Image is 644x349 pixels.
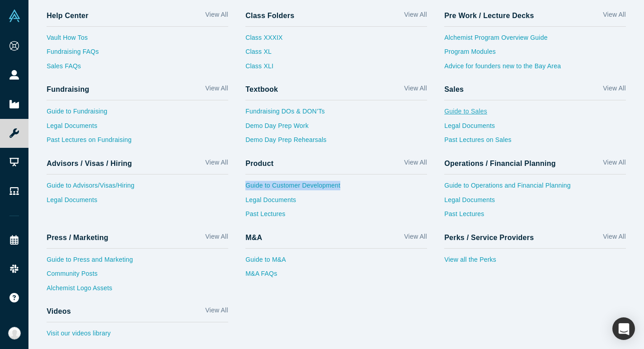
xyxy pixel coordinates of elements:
a: Class XL [245,47,282,61]
a: Guide to Press and Marketing [47,255,228,269]
a: Past Lectures [444,209,626,224]
a: M&A FAQs [245,269,427,283]
a: View All [205,232,228,245]
h4: Product [245,159,273,168]
h4: Advisors / Visas / Hiring [47,159,132,168]
a: Program Modules [444,47,626,61]
h4: Class Folders [245,11,294,20]
a: Guide to Customer Development [245,181,427,195]
h4: M&A [245,233,262,242]
a: Past Lectures on Sales [444,135,626,150]
a: Fundraising DOs & DON’Ts [245,107,427,121]
a: Class XXXIX [245,33,282,47]
h4: Help Center [47,11,88,20]
a: Vault How Tos [47,33,228,47]
a: Demo Day Prep Work [245,121,427,136]
a: View All [205,10,228,23]
h4: Sales [444,85,464,94]
h4: Press / Marketing [47,233,108,242]
a: View All [404,10,427,23]
a: Fundraising FAQs [47,47,228,61]
img: Abhishek Bhattacharyya's Account [8,327,21,340]
h4: Pre Work / Lecture Decks [444,11,534,20]
a: Guide to Sales [444,107,626,121]
a: Alchemist Logo Assets [47,283,228,298]
a: Guide to Advisors/Visas/Hiring [47,181,228,195]
a: Advice for founders new to the Bay Area [444,61,626,76]
a: Demo Day Prep Rehearsals [245,135,427,150]
a: Legal Documents [245,195,427,210]
a: View All [205,306,228,319]
img: Alchemist Vault Logo [8,9,21,22]
a: Legal Documents [444,195,626,210]
a: View All [603,10,625,23]
a: Past Lectures [245,209,427,224]
h4: Textbook [245,85,278,94]
h4: Fundraising [47,85,89,94]
a: Legal Documents [47,121,228,136]
a: Class XLI [245,61,282,76]
h4: Perks / Service Providers [444,233,534,242]
a: Guide to Operations and Financial Planning [444,181,626,195]
a: Guide to M&A [245,255,427,269]
a: View All [404,158,427,171]
a: View All [603,84,625,97]
a: Legal Documents [47,195,228,210]
a: View All [603,158,625,171]
a: View all the Perks [444,255,626,269]
h4: Operations / Financial Planning [444,159,556,168]
a: Alchemist Program Overview Guide [444,33,626,47]
a: Community Posts [47,269,228,283]
a: View All [404,232,427,245]
a: Visit our videos library [47,329,228,343]
a: View All [205,158,228,171]
a: View All [205,84,228,97]
a: Legal Documents [444,121,626,136]
h4: Videos [47,307,71,316]
a: Past Lectures on Fundraising [47,135,228,150]
a: Sales FAQs [47,61,228,76]
a: View All [603,232,625,245]
a: Guide to Fundraising [47,107,228,121]
a: View All [404,84,427,97]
